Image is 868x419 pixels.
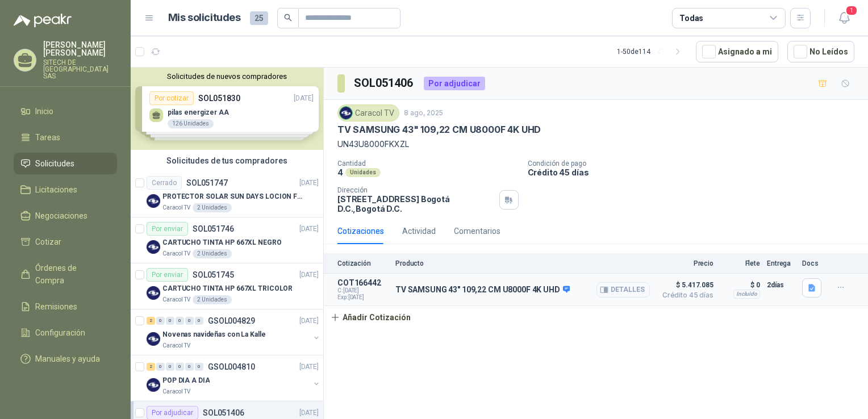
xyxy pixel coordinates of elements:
[395,285,570,295] p: TV SAMSUNG 43" 109,22 CM U8000F 4K UHD
[679,12,703,24] div: Todas
[162,237,282,248] p: CARTUCHO TINTA HP 667XL NEGRO
[162,249,190,258] p: Caracol TV
[299,408,319,418] p: [DATE]
[186,179,228,187] p: SOL051747
[166,317,174,325] div: 0
[35,105,53,118] span: Inicio
[404,108,443,119] p: 8 ago, 2025
[337,287,389,294] span: C: [DATE]
[176,363,184,371] div: 0
[162,295,190,304] p: Caracol TV
[14,100,117,122] a: Inicio
[14,257,117,291] a: Órdenes de Compra
[337,194,495,213] p: [STREET_ADDRESS] Bogotá D.C. , Bogotá D.C.
[337,104,399,121] div: Caracol TV
[193,295,232,304] div: 2 Unidades
[147,194,160,208] img: Company Logo
[162,191,304,202] p: PROTECTOR SOLAR SUN DAYS LOCION FPS 50 CAJA X 24 UN
[14,231,117,253] a: Cotizar
[35,157,74,170] span: Solicitudes
[195,363,203,371] div: 0
[168,10,241,26] h1: Mis solicitudes
[845,5,858,16] span: 1
[528,160,864,167] p: Condición de pago
[193,225,234,233] p: SOL051746
[147,317,155,325] div: 2
[35,131,60,144] span: Tareas
[131,217,323,263] a: Por enviarSOL051746[DATE] Company LogoCARTUCHO TINTA HP 667XL NEGROCaracol TV2 Unidades
[720,259,760,267] p: Flete
[657,292,713,299] span: Crédito 45 días
[834,8,854,28] button: 1
[767,259,795,267] p: Entrega
[162,283,293,294] p: CARTUCHO TINTA HP 667XL TRICOLOR
[528,167,864,177] p: Crédito 45 días
[131,171,323,217] a: CerradoSOL051747[DATE] Company LogoPROTECTOR SOLAR SUN DAYS LOCION FPS 50 CAJA X 24 UNCaracol TV2...
[162,203,190,212] p: Caracol TV
[131,68,323,150] div: Solicitudes de nuevos compradoresPor cotizarSOL051830[DATE] pilas energizer AA126 UnidadesPor cot...
[43,41,117,57] p: [PERSON_NAME] [PERSON_NAME]
[345,168,381,177] div: Unidades
[337,138,854,150] p: UN43U8000FKXZL
[156,317,165,325] div: 0
[395,259,650,267] p: Producto
[147,360,321,396] a: 2 0 0 0 0 0 GSOL004810[DATE] Company LogoPOP DIA A DIACaracol TV
[176,317,184,325] div: 0
[299,316,319,326] p: [DATE]
[787,41,854,62] button: No Leídos
[14,205,117,227] a: Negociaciones
[337,278,389,287] p: COT166442
[14,127,117,148] a: Tareas
[337,225,384,237] div: Cotizaciones
[733,290,760,299] div: Incluido
[14,14,72,27] img: Logo peakr
[35,183,77,196] span: Licitaciones
[147,363,155,371] div: 2
[162,375,210,386] p: POP DIA A DIA
[193,249,232,258] div: 2 Unidades
[14,296,117,317] a: Remisiones
[337,167,343,177] p: 4
[340,107,352,119] img: Company Logo
[147,176,182,190] div: Cerrado
[802,259,825,267] p: Docs
[402,225,436,237] div: Actividad
[299,270,319,280] p: [DATE]
[14,153,117,174] a: Solicitudes
[720,278,760,292] p: $ 0
[208,317,255,325] p: GSOL004829
[156,363,165,371] div: 0
[337,186,495,194] p: Dirección
[147,286,160,300] img: Company Logo
[324,306,417,329] button: Añadir Cotización
[299,362,319,372] p: [DATE]
[767,278,795,292] p: 2 días
[657,278,713,292] span: $ 5.417.085
[147,332,160,346] img: Company Logo
[35,300,77,313] span: Remisiones
[696,41,778,62] button: Asignado a mi
[337,124,541,136] p: TV SAMSUNG 43" 109,22 CM U8000F 4K UHD
[195,317,203,325] div: 0
[147,268,188,282] div: Por enviar
[35,326,85,339] span: Configuración
[354,74,415,92] h3: SOL051406
[147,314,321,350] a: 2 0 0 0 0 0 GSOL004829[DATE] Company LogoNovenas navideñas con La KalleCaracol TV
[203,409,244,417] p: SOL051406
[337,259,389,267] p: Cotización
[147,240,160,254] img: Company Logo
[617,43,687,61] div: 1 - 50 de 114
[250,11,268,25] span: 25
[43,59,117,79] p: SITECH DE [GEOGRAPHIC_DATA] SAS
[424,77,485,90] div: Por adjudicar
[35,236,61,248] span: Cotizar
[193,271,234,279] p: SOL051745
[35,262,106,287] span: Órdenes de Compra
[14,348,117,370] a: Manuales y ayuda
[454,225,500,237] div: Comentarios
[208,363,255,371] p: GSOL004810
[14,179,117,200] a: Licitaciones
[299,178,319,188] p: [DATE]
[193,203,232,212] div: 2 Unidades
[185,363,194,371] div: 0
